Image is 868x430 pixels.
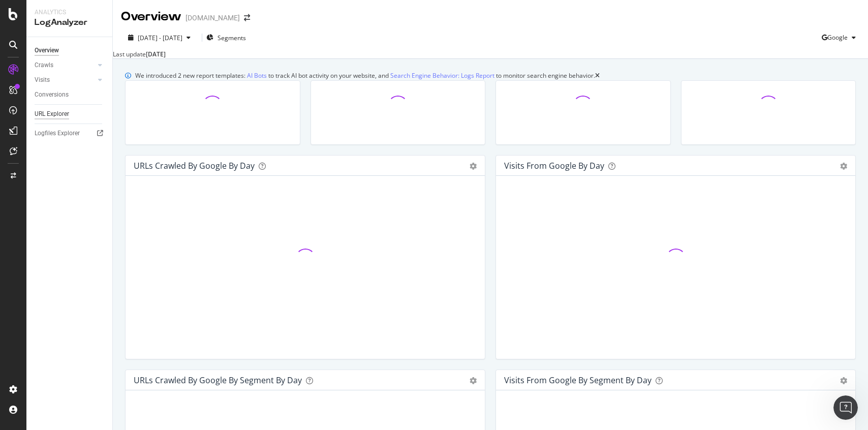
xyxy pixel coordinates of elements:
div: Conversions [35,89,69,100]
div: gear [470,163,477,170]
button: Segments [206,29,246,46]
div: gear [470,377,477,384]
a: Logfiles Explorer [35,128,105,139]
div: arrow-right-arrow-left [244,14,250,21]
a: Conversions [35,89,105,100]
a: Overview [35,45,105,56]
div: [DOMAIN_NAME] [185,13,240,23]
div: Last update [113,50,166,58]
div: URLs Crawled by Google By Segment By Day [134,375,302,385]
div: Overview [121,8,181,25]
div: Logfiles Explorer [35,128,80,139]
div: [DATE] [146,50,166,58]
a: URL Explorer [35,109,105,119]
a: Visits [35,75,95,85]
button: close banner [593,69,602,82]
span: [DATE] - [DATE] [138,34,182,42]
div: Visits from Google by day [504,161,604,171]
span: Segments [218,34,246,42]
div: info banner [125,71,856,80]
div: gear [840,377,847,384]
div: Visits [35,75,50,85]
div: Overview [35,45,59,56]
a: AI Bots [247,71,267,80]
iframe: Intercom live chat [833,395,858,420]
a: Search Engine Behavior: Logs Report [390,71,494,80]
div: Crawls [35,60,53,71]
div: URL Explorer [35,109,69,119]
div: gear [840,163,847,170]
span: Google [827,33,848,42]
div: URLs Crawled by Google by day [134,161,255,171]
div: LogAnalyzer [35,17,104,28]
div: Analytics [35,8,104,17]
div: Visits from Google By Segment By Day [504,375,652,385]
a: Crawls [35,60,95,71]
div: We introduced 2 new report templates: to track AI bot activity on your website, and to monitor se... [135,71,595,80]
button: [DATE] - [DATE] [121,33,198,43]
button: Google [822,29,860,46]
